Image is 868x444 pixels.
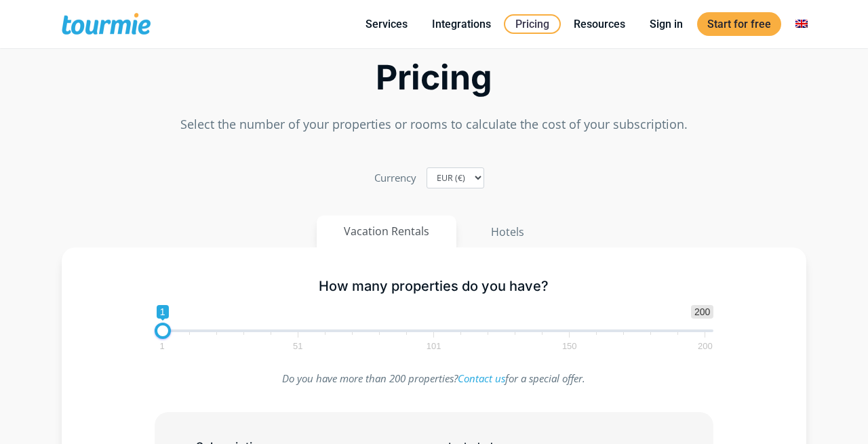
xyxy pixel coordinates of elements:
[291,343,304,349] span: 51
[639,16,693,33] a: Sign in
[560,343,579,349] span: 150
[785,16,818,33] a: Switch to
[155,278,714,295] h5: How many properties do you have?
[564,16,635,33] a: Resources
[425,343,443,349] span: 101
[317,216,456,247] button: Vacation Rentals
[458,371,505,385] a: Contact us
[62,115,806,134] p: Select the number of your properties or rooms to calculate the cost of your subscription.
[504,14,561,34] a: Pricing
[697,12,781,36] a: Start for free
[62,62,806,94] h2: Pricing
[691,305,713,319] span: 200
[155,369,714,388] p: Do you have more than 200 properties? for a special offer.
[696,343,715,349] span: 200
[157,305,169,319] span: 1
[157,343,166,349] span: 1
[422,16,501,33] a: Integrations
[374,169,416,187] label: Currency
[463,216,552,248] button: Hotels
[355,16,418,33] a: Services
